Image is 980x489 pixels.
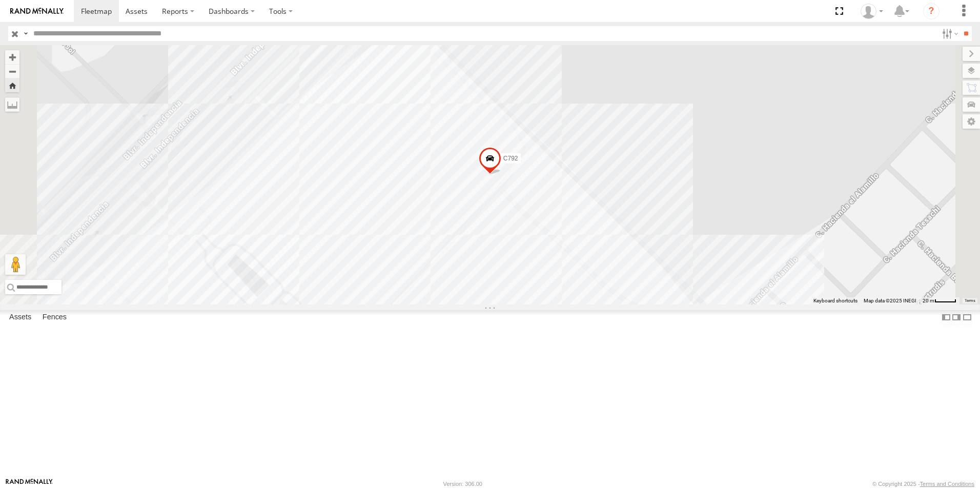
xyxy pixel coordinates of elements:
button: Map Scale: 20 m per 39 pixels [920,297,959,304]
label: Fences [37,310,72,324]
label: Search Filter Options [938,26,960,41]
label: Assets [4,310,36,324]
button: Keyboard shortcuts [813,297,857,304]
button: Drag Pegman onto the map to open Street View [5,254,26,275]
label: Dock Summary Table to the Right [951,310,962,325]
label: Dock Summary Table to the Left [941,310,951,325]
span: C792 [503,155,518,162]
button: Zoom out [5,64,19,78]
label: Map Settings [963,114,980,129]
button: Zoom in [5,50,19,64]
div: © Copyright 2025 - [872,481,974,487]
div: MANUEL HERNANDEZ [857,4,887,19]
span: 20 m [923,298,934,303]
a: Terms (opens in new tab) [965,299,975,303]
span: Map data ©2025 INEGI [864,298,916,303]
div: Version: 306.00 [443,481,482,487]
i: ? [923,3,940,19]
label: Hide Summary Table [962,310,972,325]
img: rand-logo.svg [10,8,64,15]
label: Measure [5,97,19,112]
a: Terms and Conditions [920,481,974,487]
button: Zoom Home [5,78,19,92]
label: Search Query [22,26,30,41]
a: Visit our Website [6,479,53,489]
